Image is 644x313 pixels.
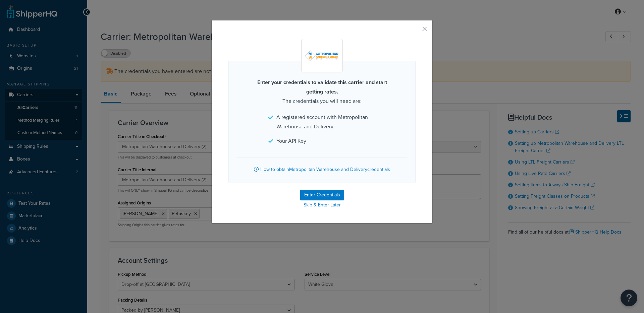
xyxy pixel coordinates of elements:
p: The credentials you will need are: [248,78,396,106]
img: Metropolitan Warehouse and Delivery (2) [303,40,341,71]
strong: Enter your credentials to validate this carrier and start getting rates. [257,78,387,96]
li: Your API Key [268,136,376,146]
li: A registered account with Metropolitan Warehouse and Delivery [268,113,376,131]
a: How to obtainMetropolitan Warehouse and Deliverycredentials [237,158,407,174]
button: Enter Credentials [300,190,344,200]
a: Skip & Enter Later [228,200,416,210]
